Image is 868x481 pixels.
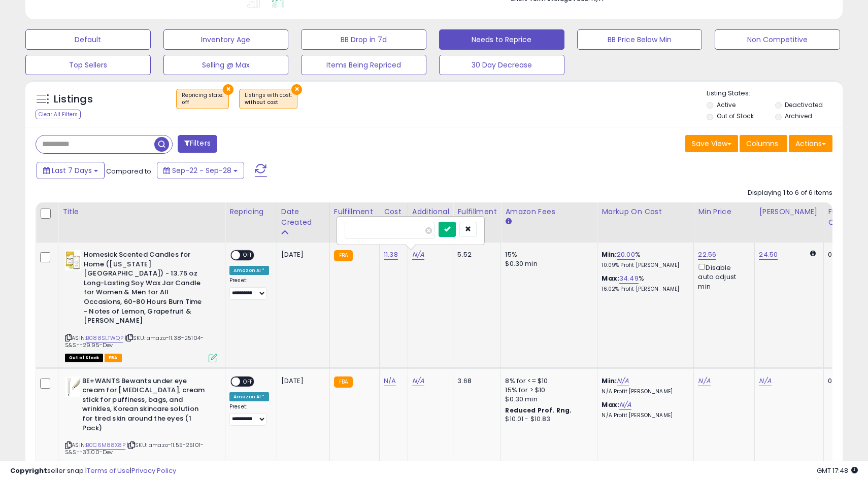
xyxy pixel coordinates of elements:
a: B0C6M88X8P [86,441,125,450]
div: 0 [828,250,859,259]
label: Active [717,100,736,109]
label: Archived [785,112,812,120]
a: 20.00 [617,250,635,260]
button: Columns [740,135,787,152]
p: N/A Profit [PERSON_NAME] [602,412,686,419]
button: × [291,84,302,95]
h5: Listings [54,92,93,107]
i: Calculated using Dynamic Max Price. [810,250,816,257]
div: off [182,99,223,106]
a: N/A [759,376,771,386]
div: 5.52 [457,250,493,259]
div: Min Price [698,207,750,217]
button: BB Drop in 7d [301,29,426,50]
a: B088SLTWQP [86,334,123,342]
span: | SKU: amazo-11.38-25104-S&S--29.95-Dev [65,334,204,349]
span: OFF [240,251,256,260]
div: % [602,274,686,293]
th: The percentage added to the cost of goods (COGS) that forms the calculator for Min & Max prices. [597,202,694,243]
div: % [602,250,686,269]
label: Deactivated [785,100,823,109]
a: 34.49 [619,273,639,284]
p: N/A Profit [PERSON_NAME] [602,388,686,395]
div: Cost [384,207,404,217]
button: Last 7 Days [37,162,105,179]
label: Out of Stock [717,112,754,120]
span: Columns [746,139,778,149]
b: Homesick Scented Candles for Home ([US_STATE][GEOGRAPHIC_DATA]) - 13.75 oz Long-Lasting Soy Wax J... [84,250,207,328]
a: 22.56 [698,250,716,260]
div: without cost [245,99,292,106]
div: Amazon AI * [229,266,269,275]
a: N/A [412,376,424,386]
div: $0.30 min [505,395,589,404]
div: Amazon Fees [505,207,593,217]
p: 10.09% Profit [PERSON_NAME] [602,262,686,269]
div: 15% for > $10 [505,386,589,395]
button: Actions [789,135,832,152]
button: × [223,84,233,95]
span: Listings with cost : [245,91,292,107]
a: N/A [412,250,424,260]
a: 11.38 [384,250,398,260]
span: | SKU: amazo-11.55-25101-S&S--33.00-Dev [65,441,204,456]
a: Privacy Policy [131,466,176,475]
div: 8% for <= $10 [505,376,589,386]
b: Max: [602,273,619,283]
span: OFF [240,377,256,386]
div: Preset: [229,403,269,426]
div: [PERSON_NAME] [759,207,819,217]
button: Non Competitive [715,29,840,50]
b: BE+WANTS Bewants under eye cream for [MEDICAL_DATA], cream stick for puffiness, bags, and wrinkle... [82,376,206,435]
a: N/A [617,376,629,386]
div: Displaying 1 to 6 of 6 items [748,188,832,198]
a: N/A [384,376,396,386]
small: FBA [334,376,353,388]
div: Date Created [281,207,325,228]
div: [DATE] [281,376,322,386]
div: Markup on Cost [602,207,689,217]
b: Max: [602,400,619,409]
div: ASIN: [65,250,217,361]
div: Fulfillable Quantity [828,207,863,228]
button: 30 Day Decrease [439,55,564,75]
div: Fulfillment [334,207,375,217]
div: Preset: [229,277,269,300]
button: Items Being Repriced [301,55,426,75]
div: Fulfillment Cost [457,207,496,228]
b: Min: [602,376,617,386]
div: [DATE] [281,250,322,259]
div: Amazon AI * [229,392,269,401]
button: Needs to Reprice [439,29,564,50]
button: Save View [685,135,738,152]
span: FBA [105,354,122,362]
div: 3.68 [457,376,493,386]
button: Top Sellers [25,55,151,75]
button: BB Price Below Min [577,29,703,50]
b: Reduced Prof. Rng. [505,406,572,415]
span: All listings that are currently out of stock and unavailable for purchase on Amazon [65,354,103,362]
div: 0 [828,376,859,386]
a: N/A [619,400,631,410]
p: Listing States: [707,89,842,98]
small: Amazon Fees. [505,217,511,226]
button: Inventory Age [163,29,289,50]
div: Title [62,207,221,217]
span: Sep-22 - Sep-28 [172,165,231,176]
b: Min: [602,250,617,259]
span: Compared to: [106,166,153,176]
p: 16.02% Profit [PERSON_NAME] [602,286,686,293]
div: Clear All Filters [36,110,81,119]
a: N/A [698,376,710,386]
button: Sep-22 - Sep-28 [157,162,244,179]
span: Last 7 Days [52,165,92,176]
button: Selling @ Max [163,55,289,75]
strong: Copyright [10,466,47,475]
img: 41KOQDj2JTL._SL40_.jpg [65,250,81,270]
button: Filters [178,135,217,153]
a: Terms of Use [87,466,130,475]
a: 24.50 [759,250,778,260]
div: $0.30 min [505,259,589,268]
img: 31mOufDCbzL._SL40_.jpg [65,376,80,397]
div: Repricing [229,207,273,217]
